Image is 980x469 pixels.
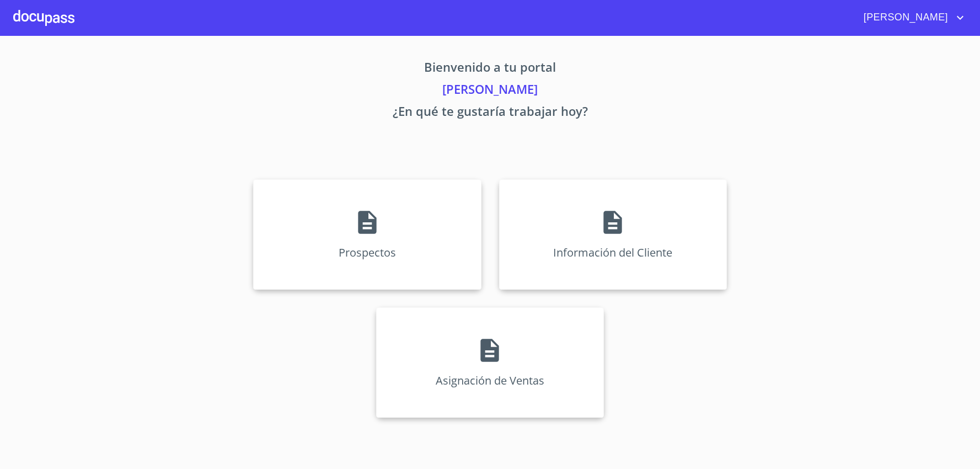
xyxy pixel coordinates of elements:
[855,9,967,26] button: account of current user
[151,102,830,124] p: ¿En qué te gustaría trabajar hoy?
[151,58,830,80] p: Bienvenido a tu portal
[436,373,544,388] p: Asignación de Ventas
[151,80,830,102] p: [PERSON_NAME]
[339,245,396,260] p: Prospectos
[553,245,672,260] p: Información del Cliente
[855,9,954,26] span: [PERSON_NAME]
